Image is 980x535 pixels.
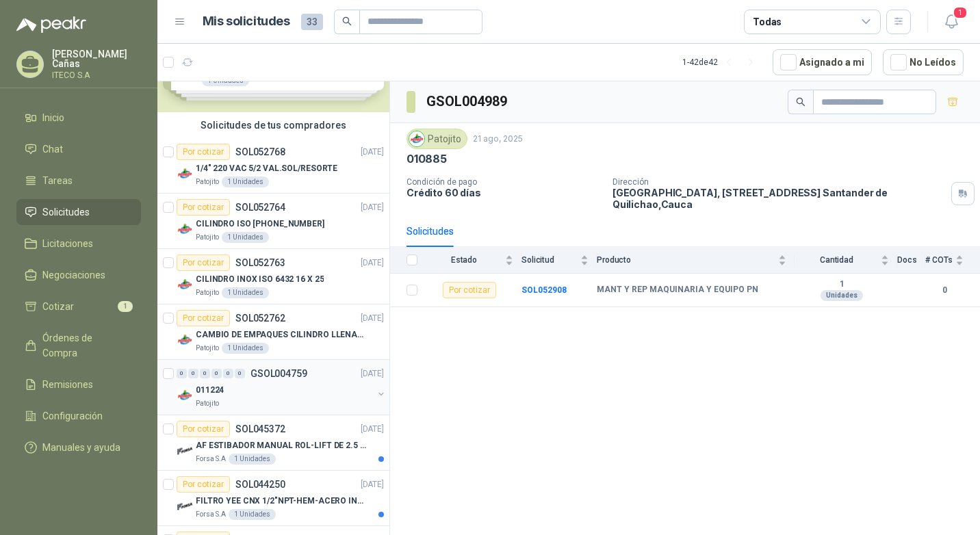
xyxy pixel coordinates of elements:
[597,285,758,296] b: MANT Y REP MAQUINARIA Y EQUIPO PN
[229,509,276,520] div: 1 Unidades
[897,247,925,274] th: Docs
[42,377,93,392] span: Remisiones
[16,199,141,225] a: Solicitudes
[821,290,863,301] div: Unidades
[361,423,384,436] p: [DATE]
[753,14,782,29] div: Todas
[597,247,795,274] th: Producto
[177,310,230,326] div: Por cotizar
[407,152,447,166] p: 010885
[795,255,878,265] span: Cantidad
[177,221,193,237] img: Company Logo
[196,454,226,465] p: Forsa S.A
[361,478,384,491] p: [DATE]
[42,440,120,455] span: Manuales y ayuda
[612,187,946,210] p: [GEOGRAPHIC_DATA], [STREET_ADDRESS] Santander de Quilichao , Cauca
[157,138,389,194] a: Por cotizarSOL052768[DATE] Company Logo1/4" 220 VAC 5/2 VAL.SOL/RESORTEPatojito1 Unidades
[407,129,467,149] div: Patojito
[16,136,141,162] a: Chat
[196,232,219,243] p: Patojito
[177,498,193,514] img: Company Logo
[177,332,193,348] img: Company Logo
[235,258,285,267] p: SOL052763
[196,177,219,187] p: Patojito
[196,509,226,520] p: Forsa S.A
[157,112,389,138] div: Solicitudes de tus compradores
[16,105,141,131] a: Inicio
[177,365,387,409] a: 0 0 0 0 0 0 GSOL004759[DATE] Company Logo011224Patojito
[200,369,210,378] div: 0
[250,369,307,378] p: GSOL004759
[229,454,276,465] div: 1 Unidades
[177,443,193,459] img: Company Logo
[597,255,775,265] span: Producto
[925,255,953,265] span: # COTs
[426,91,509,112] h3: GSOL004989
[235,147,285,157] p: SOL052768
[16,403,141,429] a: Configuración
[42,330,128,361] span: Órdenes de Compra
[42,267,105,283] span: Negociaciones
[42,173,73,188] span: Tareas
[235,203,285,212] p: SOL052764
[42,205,90,220] span: Solicitudes
[196,495,366,508] p: FILTRO YEE CNX 1/2"NPT-HEM-ACERO INOX -N
[222,343,269,354] div: 1 Unidades
[16,168,141,194] a: Tareas
[301,14,323,30] span: 33
[612,177,946,187] p: Dirección
[196,287,219,298] p: Patojito
[16,371,141,397] a: Remisiones
[196,328,366,341] p: CAMBIO DE EMPAQUES CILINDRO LLENADORA MANUALNUAL
[157,304,389,360] a: Por cotizarSOL052762[DATE] Company LogoCAMBIO DE EMPAQUES CILINDRO LLENADORA MANUALNUALPatojito1 ...
[361,201,384,214] p: [DATE]
[925,284,964,297] b: 0
[361,146,384,159] p: [DATE]
[235,480,285,489] p: SOL044250
[361,257,384,270] p: [DATE]
[196,343,219,354] p: Patojito
[196,439,366,452] p: AF ESTIBADOR MANUAL ROL-LIFT DE 2.5 TON
[407,224,454,239] div: Solicitudes
[223,369,233,378] div: 0
[177,421,230,437] div: Por cotizar
[196,273,324,286] p: CILINDRO INOX ISO 6432 16 X 25
[925,247,980,274] th: # COTs
[361,312,384,325] p: [DATE]
[342,16,352,26] span: search
[196,398,219,409] p: Patojito
[177,166,193,182] img: Company Logo
[409,131,424,146] img: Company Logo
[52,49,141,68] p: [PERSON_NAME] Cañas
[407,177,602,187] p: Condición de pago
[361,367,384,380] p: [DATE]
[682,51,762,73] div: 1 - 42 de 42
[188,369,198,378] div: 0
[177,255,230,271] div: Por cotizar
[521,247,597,274] th: Solicitud
[953,6,968,19] span: 1
[795,279,889,290] b: 1
[42,110,64,125] span: Inicio
[16,293,141,319] a: Cotizar1
[196,218,324,231] p: CILINDRO ISO [PHONE_NUMBER]
[521,285,567,295] a: SOL052908
[196,384,224,397] p: 011224
[426,255,502,265] span: Estado
[796,97,805,107] span: search
[222,177,269,187] div: 1 Unidades
[407,187,602,198] p: Crédito 60 días
[443,282,496,298] div: Por cotizar
[42,236,93,251] span: Licitaciones
[42,408,103,423] span: Configuración
[521,255,578,265] span: Solicitud
[773,49,872,75] button: Asignado a mi
[795,247,897,274] th: Cantidad
[16,262,141,288] a: Negociaciones
[426,247,521,274] th: Estado
[211,369,222,378] div: 0
[157,194,389,249] a: Por cotizarSOL052764[DATE] Company LogoCILINDRO ISO [PHONE_NUMBER]Patojito1 Unidades
[939,10,964,34] button: 1
[196,162,337,175] p: 1/4" 220 VAC 5/2 VAL.SOL/RESORTE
